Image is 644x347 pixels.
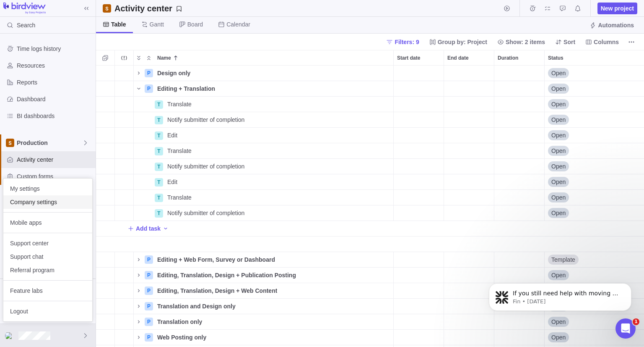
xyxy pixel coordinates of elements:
[3,195,92,209] a: Company settings
[3,305,92,318] a: Logout
[3,182,92,195] a: My settings
[10,198,86,206] span: Company settings
[3,263,92,277] a: Referral program
[3,237,92,250] a: Support center
[5,331,15,341] div: Nina Salazar
[10,218,86,227] span: Mobile apps
[633,318,639,325] span: 1
[476,266,644,324] iframe: Intercom notifications message
[10,252,86,261] span: Support chat
[10,184,86,193] span: My settings
[10,287,86,295] span: Feature labs
[3,216,92,229] a: Mobile apps
[3,284,92,297] a: Feature labs
[10,266,86,274] span: Referral program
[3,250,92,263] a: Support chat
[10,239,86,247] span: Support center
[5,332,15,339] img: Show
[10,307,86,315] span: Logout
[615,318,636,339] iframe: Intercom live chat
